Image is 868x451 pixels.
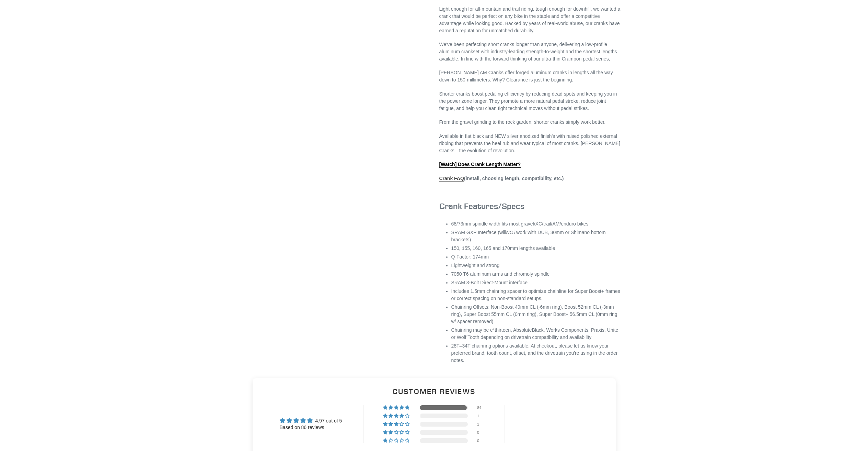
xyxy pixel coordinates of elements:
p: [PERSON_NAME] AM Cranks offer forged aluminum cranks in lengths all the way down to 150-millimete... [439,69,621,84]
div: 1% (1) reviews with 3 star rating [383,422,410,427]
li: Chainring Offsets: Non-Boost 49mm CL (-6mm ring), Boost 52mm CL (-3mm ring), Super Boost 55mm CL ... [451,304,621,325]
li: 28T–34T chainring options available. At checkout, please let us know your preferred brand, tooth ... [451,342,621,364]
p: We've been perfecting short cranks longer than anyone, delivering a low-profile aluminum crankset... [439,41,621,63]
li: 150, 155, 160, 165 and 170mm lengths available [451,245,621,252]
em: NOT [506,230,517,235]
li: 68/73mm spindle width fits most gravel/XC/trail/AM/enduro bikes [451,220,621,228]
p: Available in flat black and NEW silver anodized finish's with raised polished external ribbing th... [439,133,621,154]
li: Lightweight and strong [451,262,621,269]
span: 4.97 out of 5 [315,418,342,423]
li: Q-Factor: 174mm [451,253,621,261]
p: From the gravel grinding to the rock garden, shorter cranks simply work better. [439,119,621,126]
p: Shorter cranks boost pedaling efficiency by reducing dead spots and keeping you in the power zone... [439,90,621,112]
div: 84 [477,405,485,410]
li: 7050 T6 aluminum arms and chromoly spindle [451,271,621,278]
strong: (install, choosing length, compatibility, etc.) [439,176,564,182]
h3: Crank Features/Specs [439,201,621,211]
li: SRAM GXP Interface (will work with DUB, 30mm or Shimano bottom brackets) [451,229,621,243]
div: 1 [477,414,485,418]
div: Average rating is 4.97 stars [280,417,342,425]
div: 1 [477,422,485,427]
div: 1% (1) reviews with 4 star rating [383,414,410,418]
a: [Watch] Does Crank Length Matter? [439,162,521,168]
div: 98% (84) reviews with 5 star rating [383,405,410,410]
li: SRAM 3-Bolt Direct-Mount interface [451,279,621,286]
li: Chainring may be e*thirteen, AbsoluteBlack, Works Components, Praxis, Unite or Wolf Tooth dependi... [451,327,621,341]
h2: Customer Reviews [258,386,610,396]
li: Includes 1.5mm chainring spacer to optimize chainline for Super Boost+ frames or correct spacing ... [451,288,621,302]
div: Based on 86 reviews [280,424,342,431]
p: Light enough for all-mountain and trail riding, tough enough for downhill, we wanted a crank that... [439,5,621,34]
a: Crank FAQ [439,176,464,182]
